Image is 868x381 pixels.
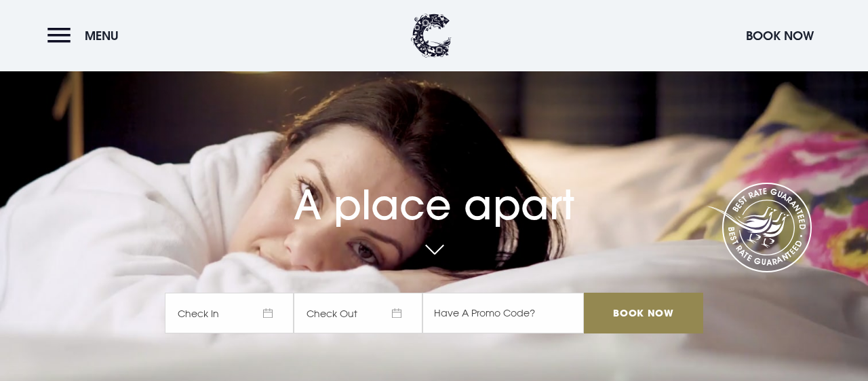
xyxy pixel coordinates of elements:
[47,21,125,50] button: Menu
[294,293,422,333] span: Check Out
[422,293,584,333] input: Have A Promo Code?
[165,157,703,229] h1: A place apart
[165,293,294,333] span: Check In
[739,21,821,50] button: Book Now
[85,28,119,43] span: Menu
[584,293,703,333] input: Book Now
[411,14,452,58] img: Clandeboye Lodge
